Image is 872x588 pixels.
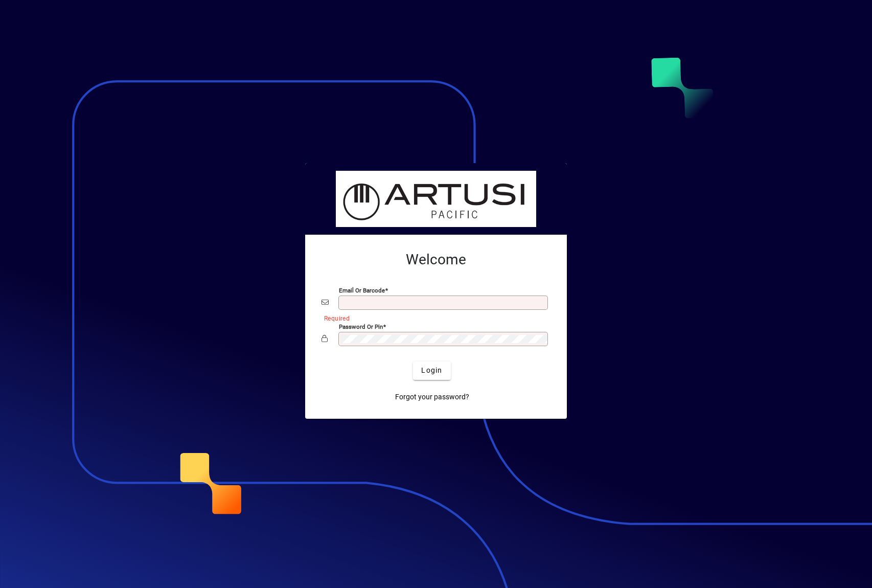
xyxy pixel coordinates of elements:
[395,392,469,402] span: Forgot your password?
[413,361,450,380] button: Login
[322,251,550,268] h2: Welcome
[421,365,442,376] span: Login
[339,286,385,293] mat-label: Email or Barcode
[391,388,473,406] a: Forgot your password?
[324,312,542,323] mat-error: Required
[339,323,383,330] mat-label: Password or Pin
